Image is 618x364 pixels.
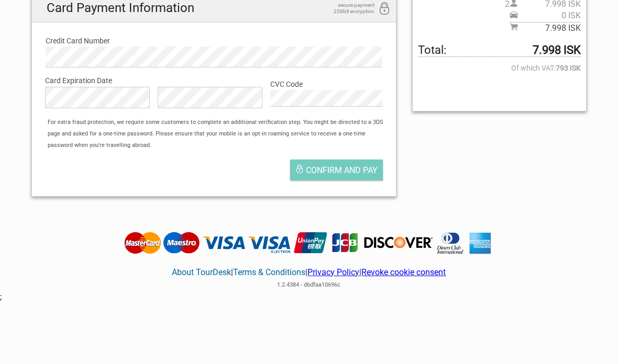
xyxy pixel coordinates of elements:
strong: 7.998 ISK [533,44,581,56]
a: About TourDesk [172,267,231,277]
span: 7.998 ISK [518,22,581,34]
span: Total to be paid [418,44,581,56]
div: | | | [122,255,497,291]
button: Confirm and pay [290,160,383,180]
label: Card Expiration Date [45,75,383,86]
i: 256bit encryption [378,2,391,16]
button: Open LiveChat chat widget [8,4,40,36]
label: CVC Code [270,78,383,90]
strong: 793 ISK [556,62,581,74]
a: Revoke cookie consent [361,267,446,277]
a: Terms & Conditions [233,267,305,277]
span: 1.2.4384 - d6dfaa10696c [277,281,340,288]
div: For extra fraud protection, we require some customers to complete an additional verification step... [42,117,396,152]
img: Tourdesk accepts [122,231,497,255]
span: Of which VAT: [418,62,581,74]
span: Subtotal [510,22,581,34]
span: secure payment 256bit encryption [322,2,374,15]
label: Credit Card Number [46,35,382,47]
span: Pickup price [510,10,581,21]
a: Privacy Policy [307,267,359,277]
span: Confirm and pay [306,165,378,175]
span: 0 ISK [518,10,581,21]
